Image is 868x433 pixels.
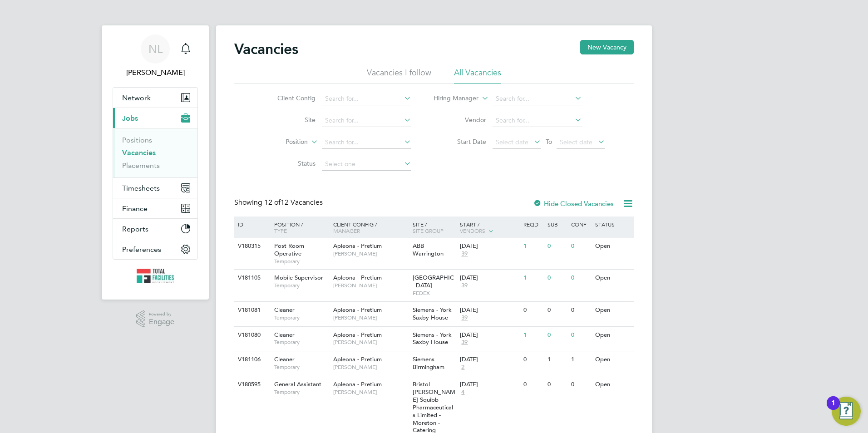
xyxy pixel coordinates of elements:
[264,198,281,207] span: 12 of
[322,93,411,105] input: Search for...
[333,339,408,346] span: [PERSON_NAME]
[113,269,198,283] a: Go to home page
[460,274,519,282] div: [DATE]
[122,136,152,144] a: Positions
[113,178,197,198] button: Timesheets
[533,199,614,208] label: Hide Closed Vacancies
[434,138,486,146] label: Start Date
[322,114,411,127] input: Search for...
[545,327,569,344] div: 0
[460,331,519,339] div: [DATE]
[460,227,485,234] span: Vendors
[426,94,478,103] label: Hiring Manager
[113,239,197,259] button: Preferences
[236,238,267,255] div: V180315
[521,238,545,255] div: 1
[569,302,592,319] div: 0
[122,245,161,254] span: Preferences
[236,327,267,344] div: V181080
[413,355,444,371] span: Siemens Birmingham
[545,351,569,368] div: 1
[274,389,329,396] span: Temporary
[493,114,582,127] input: Search for...
[413,227,444,234] span: Site Group
[569,270,592,286] div: 0
[333,331,382,339] span: Apleona - Pretium
[560,138,592,146] span: Select date
[545,376,569,393] div: 0
[136,310,175,328] a: Powered byEngage
[256,138,308,147] label: Position
[274,258,329,265] span: Temporary
[236,302,267,319] div: V181081
[569,351,592,368] div: 1
[413,274,454,289] span: [GEOGRAPHIC_DATA]
[113,128,197,177] div: Jobs
[593,376,632,393] div: Open
[274,274,323,281] span: Mobile Supervisor
[460,339,469,346] span: 39
[331,216,410,238] div: Client Config /
[569,376,592,393] div: 0
[593,327,632,344] div: Open
[333,306,382,314] span: Apleona - Pretium
[521,302,545,319] div: 0
[580,40,634,54] button: New Vacancy
[413,306,452,321] span: Siemens - York Saxby House
[236,216,267,232] div: ID
[413,242,444,257] span: ABB Warrington
[496,138,528,146] span: Select date
[493,93,582,105] input: Search for...
[122,225,148,233] span: Reports
[593,302,632,319] div: Open
[593,270,632,286] div: Open
[113,67,198,78] span: Nicola Lawrence
[236,376,267,393] div: V180595
[113,34,198,78] a: NL[PERSON_NAME]
[263,94,316,102] label: Client Config
[333,380,382,388] span: Apleona - Pretium
[333,364,408,371] span: [PERSON_NAME]
[122,148,156,157] a: Vacancies
[569,238,592,255] div: 0
[545,302,569,319] div: 0
[274,242,304,257] span: Post Room Operative
[367,67,431,84] li: Vacancies I follow
[113,198,197,218] button: Finance
[460,306,519,314] div: [DATE]
[521,327,545,344] div: 1
[102,25,209,300] nav: Main navigation
[521,351,545,368] div: 0
[274,380,321,388] span: General Assistant
[137,269,174,283] img: tfrecruitment-logo-retina.png
[274,314,329,321] span: Temporary
[274,306,295,314] span: Cleaner
[410,216,458,238] div: Site /
[267,216,331,238] div: Position /
[413,331,452,346] span: Siemens - York Saxby House
[545,238,569,255] div: 0
[545,270,569,286] div: 0
[149,310,174,318] span: Powered by
[333,389,408,396] span: [PERSON_NAME]
[454,67,501,84] li: All Vacancies
[234,40,298,58] h2: Vacancies
[460,356,519,364] div: [DATE]
[333,227,360,234] span: Manager
[333,355,382,363] span: Apleona - Pretium
[333,250,408,257] span: [PERSON_NAME]
[274,227,287,234] span: Type
[274,364,329,371] span: Temporary
[113,219,197,239] button: Reports
[122,184,160,192] span: Timesheets
[274,331,295,339] span: Cleaner
[460,364,466,371] span: 2
[832,397,861,426] button: Open Resource Center, 1 new notification
[413,290,456,297] span: FEDEX
[460,250,469,258] span: 39
[264,198,323,207] span: 12 Vacancies
[274,282,329,289] span: Temporary
[593,216,632,232] div: Status
[521,270,545,286] div: 1
[122,161,160,170] a: Placements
